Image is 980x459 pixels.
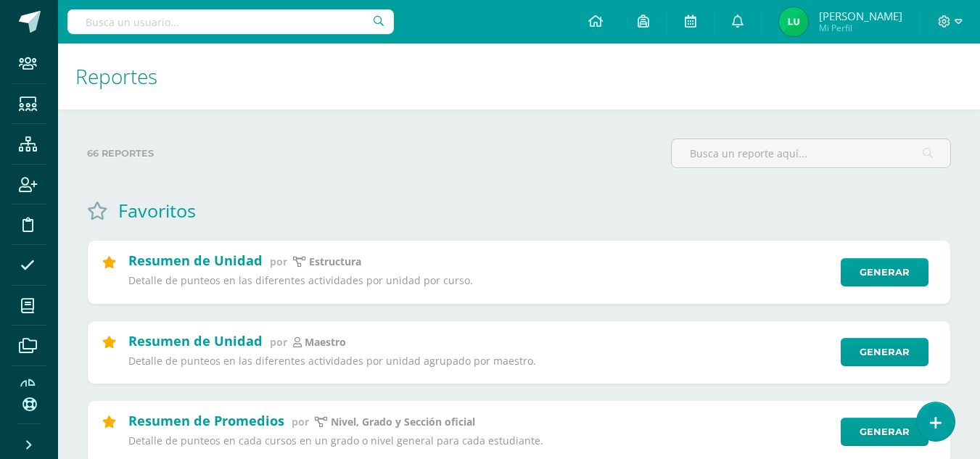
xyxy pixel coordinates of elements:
[819,9,902,23] span: [PERSON_NAME]
[292,415,309,429] span: por
[779,7,808,36] img: 54682bb00531784ef96ee9fbfedce966.png
[305,336,346,349] p: maestro
[270,255,287,268] span: por
[128,274,831,287] p: Detalle de punteos en las diferentes actividades por unidad por curso.
[128,332,263,350] h2: Resumen de Unidad
[118,198,196,223] h1: Favoritos
[841,418,928,446] a: Generar
[87,138,659,168] label: 66 reportes
[67,9,394,34] input: Busca un usuario...
[819,22,902,34] span: Mi Perfil
[331,415,475,429] p: Nivel, Grado y Sección oficial
[309,255,361,268] p: estructura
[128,412,284,429] h2: Resumen de Promedios
[841,338,928,366] a: Generar
[128,355,831,368] p: Detalle de punteos en las diferentes actividades por unidad agrupado por maestro.
[672,139,950,168] input: Busca un reporte aquí...
[75,62,157,90] span: Reportes
[841,258,928,286] a: Generar
[270,335,287,349] span: por
[128,252,263,269] h2: Resumen de Unidad
[128,434,831,447] p: Detalle de punteos en cada cursos en un grado o nivel general para cada estudiante.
